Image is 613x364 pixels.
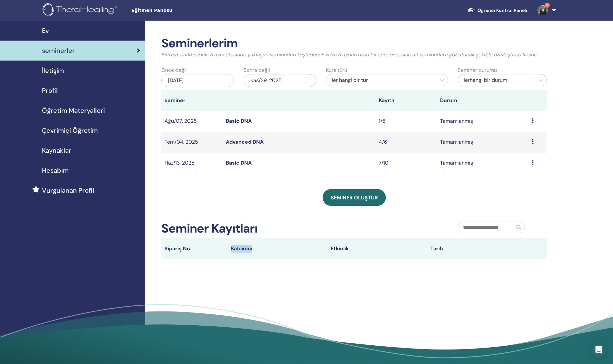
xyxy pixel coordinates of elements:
[323,189,386,206] a: Seminer oluştur
[161,36,547,51] h2: Seminerlerim
[467,7,475,13] img: graduation-cap-white.svg
[43,3,120,18] img: logo.png
[244,74,316,87] div: Kas/29, 2025
[461,76,531,84] div: Herhangi bir durum
[326,66,347,74] label: Kurs türü
[42,86,58,95] span: Profil
[161,153,223,174] td: Haz/13, 2025
[458,66,497,74] label: Seminer durumu
[437,132,529,153] td: Tamamlanmış
[545,3,550,8] span: 3
[226,139,264,145] a: Advanced DNA
[161,111,223,132] td: Ağu/07, 2025
[42,186,94,195] span: Vurgulanan Profil
[161,74,234,87] div: [DATE]
[376,111,437,132] td: 1/5
[161,51,547,59] p: Filtreyi, önümüzdeki 3 ayın ötesinde yaklaşan seminerleri keşfedecek veya 3 aydan uzun bir süre ö...
[244,66,270,74] label: Sonra değil
[226,159,252,166] a: Basic DNA
[42,166,69,175] span: Hesabım
[161,132,223,153] td: Tem/04, 2025
[376,153,437,174] td: 7/10
[228,238,327,259] th: Katılımcı
[161,66,187,74] label: Önce değil
[131,7,228,14] span: Eğitmen Panosu
[161,238,228,259] th: Sipariş No.
[331,194,378,201] span: Seminer oluştur
[42,46,75,55] span: seminerler
[437,90,529,111] th: Durum
[427,238,527,259] th: Tarih
[591,342,607,358] div: Open Intercom Messenger
[376,90,437,111] th: Kayıtlı
[42,26,49,35] span: Ev
[42,126,98,135] span: Çevrimiçi Öğretim
[437,111,529,132] td: Tamamlanmış
[226,118,252,124] a: Basic DNA
[42,146,71,155] span: Kaynaklar
[538,5,548,15] img: default.jpg
[161,221,257,236] h2: Seminer Kayıtları
[327,238,427,259] th: Etkinlik
[42,66,64,75] span: İletişim
[462,5,532,16] a: Öğrenci Kontrol Paneli
[376,132,437,153] td: 4/6
[329,76,432,84] div: Her hangi bir tür
[42,106,105,115] span: Öğretim Materyalleri
[437,153,529,174] td: Tamamlanmış
[161,90,223,111] th: seminer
